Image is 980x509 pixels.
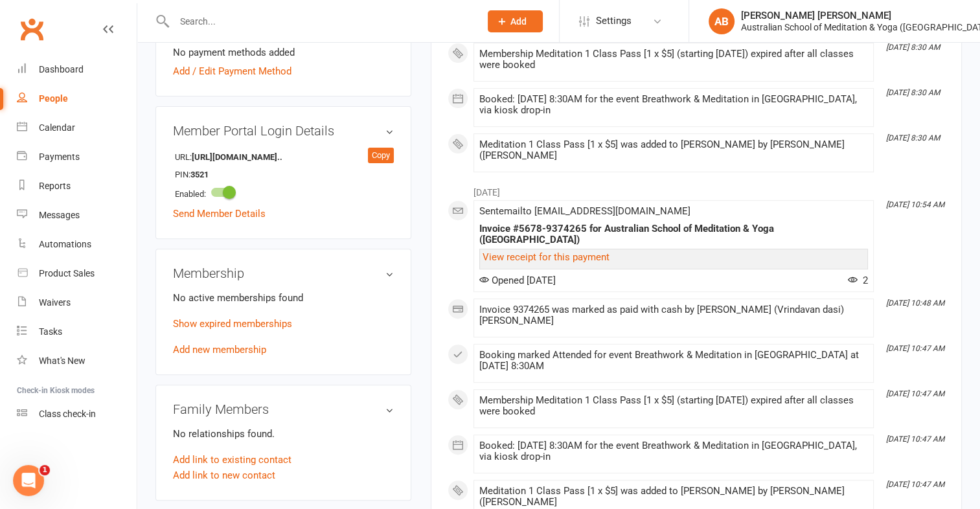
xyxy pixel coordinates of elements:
[479,275,556,286] span: Opened [DATE]
[17,84,137,113] a: People
[173,148,394,166] li: URL:
[39,409,96,419] div: Class check-in
[886,43,940,52] i: [DATE] 8:30 AM
[886,480,944,489] i: [DATE] 10:47 AM
[39,239,91,249] div: Automations
[16,13,48,45] a: Clubworx
[17,317,137,346] a: Tasks
[173,402,394,416] h3: Family Members
[479,205,690,217] span: Sent email to [EMAIL_ADDRESS][DOMAIN_NAME]
[886,299,944,308] i: [DATE] 10:48 AM
[886,133,940,142] i: [DATE] 8:30 AM
[40,465,50,475] span: 1
[39,122,75,133] div: Calendar
[886,435,944,444] i: [DATE] 10:47 AM
[510,16,527,27] span: Add
[173,266,394,280] h3: Membership
[173,318,292,330] a: Show expired memberships
[17,172,137,201] a: Reports
[483,251,610,263] a: View receipt for this payment
[173,165,394,183] li: PIN:
[886,389,944,398] i: [DATE] 10:47 AM
[173,124,394,138] h3: Member Portal Login Details
[173,208,266,220] a: Send Member Details
[488,10,543,32] button: Add
[39,152,80,162] div: Payments
[17,288,137,317] a: Waivers
[173,426,394,442] p: No relationships found.
[39,356,85,366] div: What's New
[17,259,137,288] a: Product Sales
[479,223,868,245] div: Invoice #5678-9374265 for Australian School of Meditation & Yoga ([GEOGRAPHIC_DATA])
[173,452,291,468] a: Add link to existing contact
[479,486,868,508] div: Meditation 1 Class Pass [1 x $5] was added to [PERSON_NAME] by [PERSON_NAME] ([PERSON_NAME]
[479,440,868,462] div: Booked: [DATE] 8:30AM for the event Breathwork & Meditation in [GEOGRAPHIC_DATA], via kiosk drop-in
[39,210,80,220] div: Messages
[479,395,868,417] div: Membership Meditation 1 Class Pass [1 x $5] (starting [DATE]) expired after all classes were booked
[192,151,282,164] strong: [URL][DOMAIN_NAME]..
[39,268,95,278] div: Product Sales
[39,326,62,337] div: Tasks
[173,45,394,60] li: No payment methods added
[13,465,44,496] iframe: Intercom live chat
[886,200,944,209] i: [DATE] 10:54 AM
[39,297,71,308] div: Waivers
[886,88,940,97] i: [DATE] 8:30 AM
[479,304,868,326] div: Invoice 9374265 was marked as paid with cash by [PERSON_NAME] (Vrindavan dasi) [PERSON_NAME]
[479,350,868,372] div: Booking marked Attended for event Breathwork & Meditation in [GEOGRAPHIC_DATA] at [DATE] 8:30AM
[479,139,868,161] div: Meditation 1 Class Pass [1 x $5] was added to [PERSON_NAME] by [PERSON_NAME] ([PERSON_NAME]
[39,93,68,104] div: People
[173,468,275,483] a: Add link to new contact
[596,6,632,36] span: Settings
[479,49,868,71] div: Membership Meditation 1 Class Pass [1 x $5] (starting [DATE]) expired after all classes were booked
[17,230,137,259] a: Automations
[173,63,291,79] a: Add / Edit Payment Method
[848,275,868,286] span: 2
[170,12,471,30] input: Search...
[173,290,394,306] p: No active memberships found
[17,55,137,84] a: Dashboard
[479,94,868,116] div: Booked: [DATE] 8:30AM for the event Breathwork & Meditation in [GEOGRAPHIC_DATA], via kiosk drop-in
[17,400,137,429] a: Class kiosk mode
[173,183,394,203] li: Enabled:
[173,344,266,356] a: Add new membership
[17,201,137,230] a: Messages
[886,344,944,353] i: [DATE] 10:47 AM
[17,142,137,172] a: Payments
[190,168,265,182] strong: 3521
[368,148,394,163] div: Copy
[709,8,735,34] div: AB
[39,181,71,191] div: Reports
[448,179,945,199] li: [DATE]
[39,64,84,74] div: Dashboard
[17,113,137,142] a: Calendar
[17,346,137,376] a: What's New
